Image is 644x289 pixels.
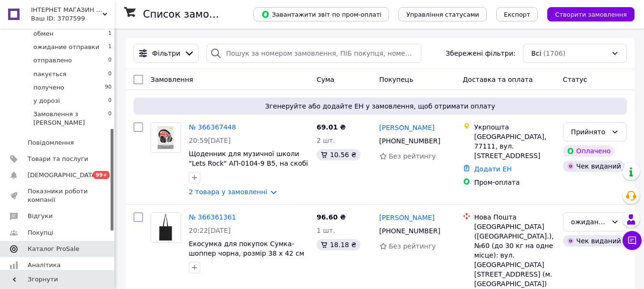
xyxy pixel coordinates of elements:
[28,212,52,220] span: Відгуки
[189,123,236,131] a: № 366367448
[555,11,627,18] span: Створити замовлення
[33,97,60,105] span: у дорозі
[28,155,88,163] span: Товари та послуги
[108,110,112,127] span: 0
[446,49,515,58] span: Збережені фільтри:
[496,7,538,21] button: Експорт
[531,49,541,58] span: Всі
[563,160,625,172] div: Чек виданий
[563,76,587,83] span: Статус
[538,10,634,18] a: Створити замовлення
[474,132,555,160] div: [GEOGRAPHIC_DATA], 77111, вул. [STREET_ADDRESS]
[571,127,607,137] div: Прийнято
[108,43,112,51] span: 1
[31,6,102,14] span: ІНТЕРНЕТ МАГАЗИН ВІД ВЗУТТЯ ДО ТЕХНІКИ Brizgou
[108,56,112,65] span: 0
[108,30,112,38] span: 1
[379,137,440,145] span: [PHONE_NUMBER]
[317,213,346,221] span: 96.60 ₴
[151,213,181,242] img: Фото товару
[563,235,625,247] div: Чек виданий
[33,30,53,38] span: обмен
[547,7,634,21] button: Створити замовлення
[463,76,533,83] span: Доставка та оплата
[563,145,614,157] div: Оплачено
[31,14,114,23] div: Ваш ID: 3707599
[379,123,435,132] a: [PERSON_NAME]
[108,97,112,105] span: 0
[33,110,108,127] span: Замовлення з [PERSON_NAME]
[151,123,181,152] img: Фото товару
[33,56,72,65] span: отправлено
[33,70,66,79] span: пакується
[389,242,436,250] span: Без рейтингу
[406,11,479,18] span: Управління статусами
[543,50,566,57] span: (1706)
[254,7,389,21] button: Завантажити звіт по пром-оплаті
[379,213,435,222] a: [PERSON_NAME]
[389,152,436,160] span: Без рейтингу
[189,240,304,267] a: Екосумка для покупок Сумка-шоппер чорна, розмір 38 х 42 см (140 г/м2)
[28,171,98,179] span: [DEMOGRAPHIC_DATA]
[189,227,231,234] span: 20:22[DATE]
[474,222,555,289] div: [GEOGRAPHIC_DATA] ([GEOGRAPHIC_DATA].), №60 (до 30 кг на одне місце): вул. [GEOGRAPHIC_DATA] [STR...
[504,11,531,18] span: Експорт
[379,76,413,83] span: Покупець
[399,7,487,21] button: Управління статусами
[28,187,88,204] span: Показники роботи компанії
[28,245,79,253] span: Каталог ProSale
[261,10,381,19] span: Завантажити звіт по пром-оплаті
[189,213,236,221] a: № 366361361
[623,231,642,250] button: Чат з покупцем
[206,44,421,63] input: Пошук за номером замовлення, ПІБ покупця, номером телефону, Email, номером накладної
[189,150,308,167] a: Щоденник для музичної школи "Lets Rock" АП-0104-9 В5, на скобі
[151,212,181,243] a: Фото товару
[317,239,360,250] div: 18.18 ₴
[474,212,555,222] div: Нова Пошта
[474,178,555,187] div: Пром-оплата
[189,137,231,144] span: 20:59[DATE]
[28,139,74,147] span: Повідомлення
[143,9,240,20] h1: Список замовлень
[189,188,267,196] a: 2 товара у замовленні
[317,227,335,234] span: 1 шт.
[28,229,53,237] span: Покупці
[108,70,112,79] span: 0
[317,137,335,144] span: 2 шт.
[379,227,440,235] span: [PHONE_NUMBER]
[317,149,360,160] div: 10.56 ₴
[317,123,346,131] span: 69.01 ₴
[33,43,99,51] span: ожидание отправки
[93,171,110,179] span: 99+
[317,76,334,83] span: Cума
[28,261,61,269] span: Аналітика
[474,122,555,132] div: Укрпошта
[105,83,112,92] span: 90
[151,76,193,83] span: Замовлення
[33,83,64,92] span: получено
[152,49,180,58] span: Фільтри
[151,122,181,153] a: Фото товару
[474,165,512,173] a: Додати ЕН
[571,217,607,227] div: ожидание отправки
[137,101,623,111] span: Згенеруйте або додайте ЕН у замовлення, щоб отримати оплату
